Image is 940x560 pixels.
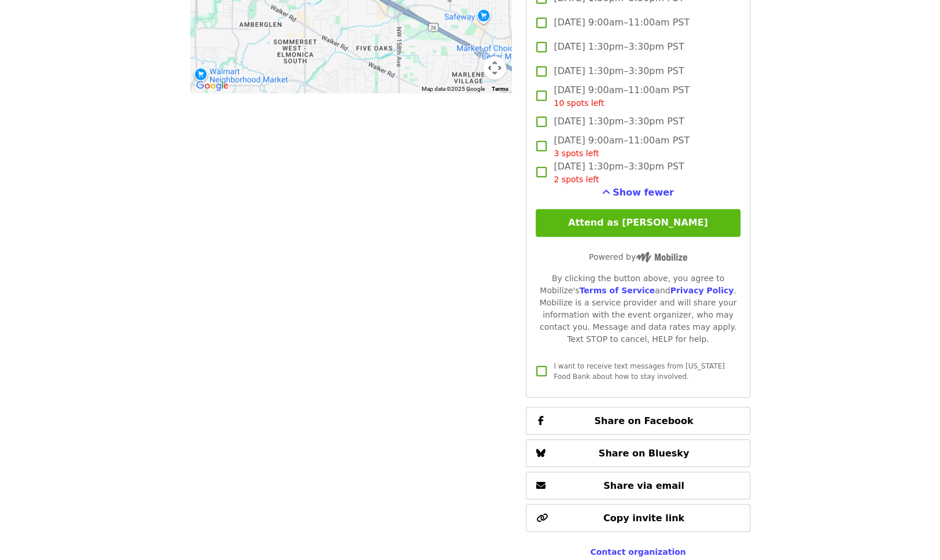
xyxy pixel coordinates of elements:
[589,252,687,261] span: Powered by
[603,480,684,491] span: Share via email
[526,504,750,532] button: Copy invite link
[599,447,690,458] span: Share on Bluesky
[554,134,690,160] span: [DATE] 9:00am–11:00am PST
[483,56,506,79] button: Map camera controls
[602,186,674,200] button: See more timeslots
[636,252,687,262] img: Powered by Mobilize
[554,83,690,109] span: [DATE] 9:00am–11:00am PST
[554,175,599,184] span: 2 spots left
[670,285,733,294] a: Privacy Policy
[193,78,231,93] a: Open this area in Google Maps (opens a new window)
[594,415,693,426] span: Share on Facebook
[536,272,740,345] div: By clicking the button above, you agree to Mobilize's and . Mobilize is a service provider and wi...
[492,86,508,92] a: Terms (opens in new tab)
[554,160,684,186] span: [DATE] 1:30pm–3:30pm PST
[526,439,750,467] button: Share on Bluesky
[554,16,690,30] span: [DATE] 9:00am–11:00am PST
[193,78,231,93] img: Google
[603,512,684,523] span: Copy invite link
[536,209,740,237] button: Attend as [PERSON_NAME]
[422,86,485,92] span: Map data ©2025 Google
[613,187,674,198] span: Show fewer
[554,362,724,380] span: I want to receive text messages from [US_STATE] Food Bank about how to stay involved.
[554,115,684,128] span: [DATE] 1:30pm–3:30pm PST
[554,98,604,108] span: 10 spots left
[554,149,599,158] span: 3 spots left
[526,407,750,434] button: Share on Facebook
[526,471,750,499] button: Share via email
[554,40,684,54] span: [DATE] 1:30pm–3:30pm PST
[590,547,685,556] a: Contact organization
[579,285,655,294] a: Terms of Service
[554,64,684,78] span: [DATE] 1:30pm–3:30pm PST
